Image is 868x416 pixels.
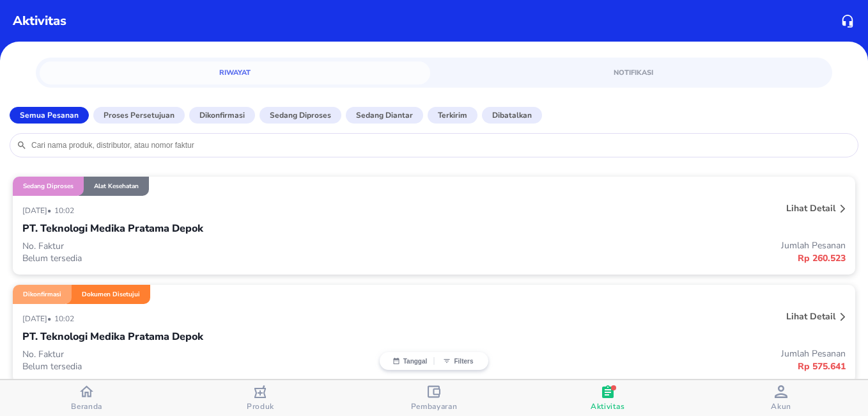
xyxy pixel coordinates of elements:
button: Filters [434,357,482,365]
span: Aktivitas [591,401,624,412]
input: Cari nama produk, distributor, atau nomor faktur [30,140,851,150]
span: Akun [771,401,791,412]
p: Alat Kesehatan [94,182,139,191]
a: Riwayat [40,61,430,84]
p: Dokumen Disetujui [82,290,140,299]
p: Dibatalkan [492,109,532,121]
button: Akun [694,380,868,416]
button: Proses Persetujuan [93,107,185,124]
p: PT. Teknologi Medika Pratama Depok [22,329,203,344]
p: PT. Teknologi Medika Pratama Depok [22,221,203,236]
p: Jumlah Pesanan [434,239,846,252]
button: Tanggal [386,357,434,365]
p: [DATE] • [22,314,54,324]
p: 10:02 [54,314,77,324]
p: No. Faktur [22,348,434,360]
button: Terkirim [428,107,477,124]
p: [DATE] • [22,205,54,216]
p: Sedang diproses [23,182,74,191]
button: Produk [174,380,348,416]
p: Dikonfirmasi [199,109,245,121]
button: Aktivitas [521,380,695,416]
button: Sedang diproses [260,107,341,124]
p: Rp 260.523 [434,252,846,265]
p: Belum tersedia [22,252,434,264]
div: simple tabs [36,58,832,84]
button: Dikonfirmasi [189,107,255,124]
p: Terkirim [438,109,467,121]
p: Dikonfirmasi [23,290,61,299]
a: Notifikasi [438,61,828,84]
p: Jumlah Pesanan [434,348,846,360]
p: No. Faktur [22,240,434,252]
p: Lihat detail [786,310,835,323]
span: Notifikasi [446,67,821,79]
span: Beranda [71,401,102,412]
p: 10:02 [54,205,77,216]
p: Aktivitas [13,12,66,31]
button: Pembayaran [347,380,521,416]
span: Produk [247,401,274,412]
p: Lihat detail [786,202,835,214]
button: Dibatalkan [482,107,542,124]
button: Semua Pesanan [10,107,89,124]
p: Sedang diantar [356,109,413,121]
p: Proses Persetujuan [104,109,174,121]
span: Pembayaran [411,401,458,412]
p: Semua Pesanan [20,109,79,121]
span: Riwayat [47,67,422,79]
p: Sedang diproses [270,109,331,121]
button: Sedang diantar [346,107,423,124]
